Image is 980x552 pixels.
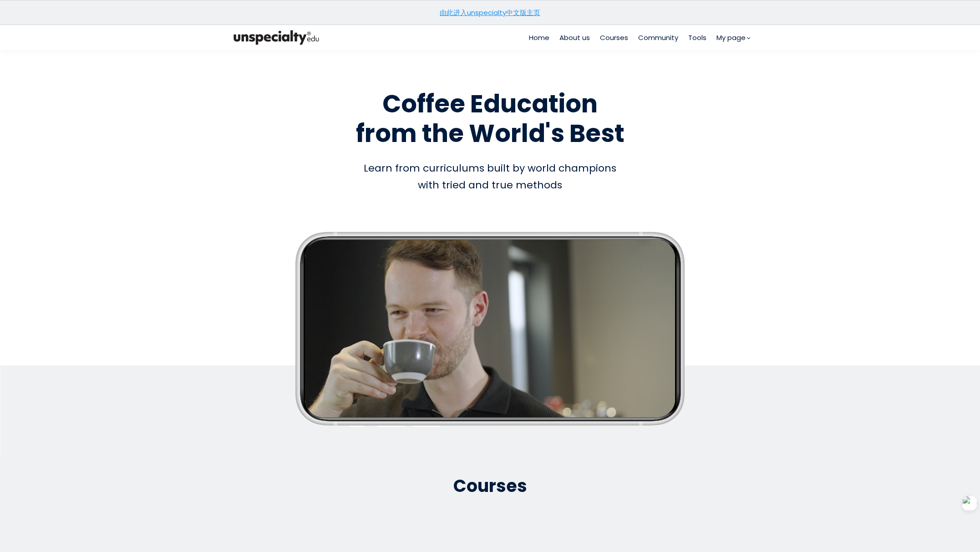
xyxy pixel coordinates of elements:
h1: Coffee Education from the World's Best [231,89,750,148]
h2: Courses [231,475,750,497]
div: Learn from curriculums built by world champions with tried and true methods [231,160,750,194]
a: About us [559,32,590,43]
a: Community [638,32,678,43]
span: My page [716,32,746,43]
a: Home [529,32,549,43]
img: bc390a18feecddb333977e298b3a00a1.png [231,28,322,47]
a: Tools [688,32,706,43]
a: My page [716,32,750,43]
a: 由此进入unspecialty中文版主页 [440,8,540,17]
a: Courses [600,32,628,43]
